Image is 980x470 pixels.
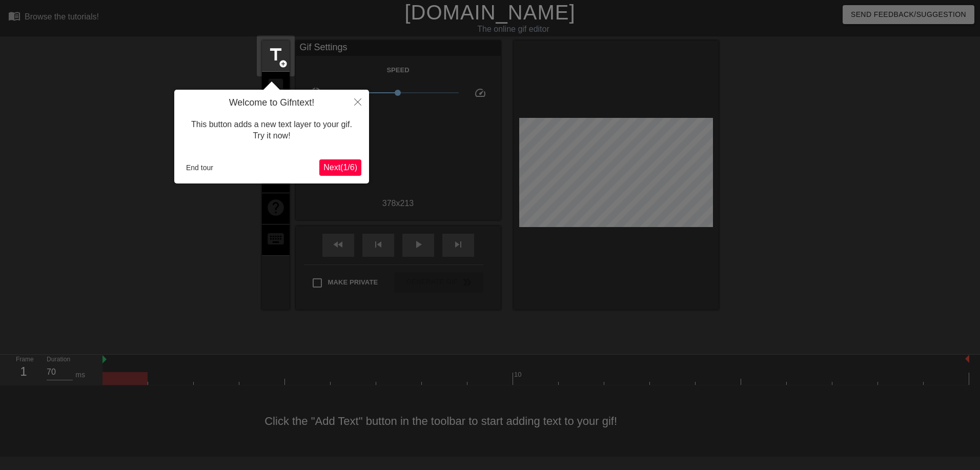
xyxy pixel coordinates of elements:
span: Next ( 1 / 6 ) [323,163,357,172]
button: End tour [182,160,217,175]
div: This button adds a new text layer to your gif. Try it now! [182,109,361,152]
h4: Welcome to Gifntext! [182,97,361,109]
button: Close [346,90,369,113]
button: Next [319,159,361,176]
